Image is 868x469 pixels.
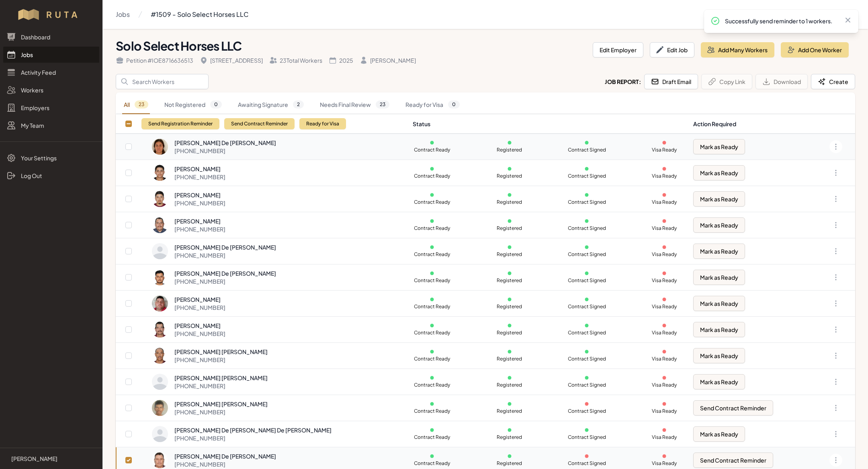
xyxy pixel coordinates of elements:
[645,434,684,440] p: Visa Ready
[174,400,268,408] div: [PERSON_NAME] [PERSON_NAME]
[224,118,295,129] button: Send Contract Reminder
[174,460,276,468] div: [PHONE_NUMBER]
[11,455,57,463] p: [PERSON_NAME]
[3,47,99,63] a: Jobs
[293,100,304,109] span: 2
[567,173,606,179] p: Contract Signed
[693,217,745,233] button: Mark as Ready
[490,277,529,284] p: Registered
[413,382,451,388] p: Contract Ready
[174,295,225,303] div: [PERSON_NAME]
[490,225,529,231] p: Registered
[567,434,606,440] p: Contract Signed
[688,114,813,134] th: Action Required
[645,277,684,284] p: Visa Ready
[644,74,698,89] button: Draft Email
[174,199,225,207] div: [PHONE_NUMBER]
[645,199,684,205] p: Visa Ready
[593,42,643,57] button: Edit Employer
[693,348,745,363] button: Mark as Ready
[3,150,99,166] a: Your Settings
[693,426,745,442] button: Mark as Ready
[174,251,276,259] div: [PHONE_NUMBER]
[174,191,225,199] div: [PERSON_NAME]
[413,303,451,310] p: Contract Ready
[413,225,451,231] p: Contract Ready
[408,114,689,134] th: Status
[116,56,193,64] div: Petition # IOE8716636513
[174,225,225,233] div: [PHONE_NUMBER]
[141,118,219,129] button: Send Registration Reminder
[693,296,745,311] button: Mark as Ready
[567,303,606,310] p: Contract Signed
[174,374,268,382] div: [PERSON_NAME] [PERSON_NAME]
[725,17,837,25] p: Successfully send reminder to 1 workers.
[693,270,745,285] button: Mark as Ready
[174,277,276,285] div: [PHONE_NUMBER]
[3,29,99,45] a: Dashboard
[490,408,529,414] p: Registered
[645,303,684,310] p: Visa Ready
[200,56,263,64] div: [STREET_ADDRESS]
[413,356,451,362] p: Contract Ready
[174,165,225,173] div: [PERSON_NAME]
[376,100,389,109] span: 23
[174,408,268,416] div: [PHONE_NUMBER]
[413,147,451,153] p: Contract Ready
[413,460,451,467] p: Contract Ready
[360,56,416,64] div: [PERSON_NAME]
[693,244,745,259] button: Mark as Ready
[174,348,268,356] div: [PERSON_NAME] [PERSON_NAME]
[3,117,99,133] a: My Team
[122,96,150,114] a: All
[567,199,606,205] p: Contract Signed
[567,277,606,284] p: Contract Signed
[17,8,86,21] img: Workflow
[236,96,305,114] a: Awaiting Signature
[693,139,745,154] button: Mark as Ready
[693,322,745,337] button: Mark as Ready
[567,460,606,467] p: Contract Signed
[174,269,276,277] div: [PERSON_NAME] De [PERSON_NAME]
[645,225,684,231] p: Visa Ready
[567,147,606,153] p: Contract Signed
[413,408,451,414] p: Contract Ready
[567,251,606,258] p: Contract Signed
[645,356,684,362] p: Visa Ready
[3,82,99,98] a: Workers
[811,74,855,89] button: Create
[645,408,684,414] p: Visa Ready
[490,434,529,440] p: Registered
[413,434,451,440] p: Contract Ready
[781,42,849,57] button: Add One Worker
[210,100,222,109] span: 0
[174,139,276,147] div: [PERSON_NAME] De [PERSON_NAME]
[755,74,808,89] button: Download
[693,374,745,389] button: Mark as Ready
[6,455,96,463] a: [PERSON_NAME]
[413,251,451,258] p: Contract Ready
[174,303,225,311] div: [PHONE_NUMBER]
[490,303,529,310] p: Registered
[567,225,606,231] p: Contract Signed
[645,251,684,258] p: Visa Ready
[3,100,99,116] a: Employers
[490,251,529,258] p: Registered
[567,330,606,336] p: Contract Signed
[693,165,745,180] button: Mark as Ready
[174,452,276,460] div: [PERSON_NAME] De [PERSON_NAME]
[174,243,276,251] div: [PERSON_NAME] De [PERSON_NAME]
[490,330,529,336] p: Registered
[299,118,346,129] button: Ready for Visa
[269,56,322,64] div: 23 Total Workers
[174,356,268,364] div: [PHONE_NUMBER]
[413,199,451,205] p: Contract Ready
[151,6,248,23] a: #1509 - Solo Select Horses LLC
[413,173,451,179] p: Contract Ready
[174,330,225,338] div: [PHONE_NUMBER]
[567,408,606,414] p: Contract Signed
[650,42,694,57] button: Edit Job
[693,400,773,416] button: Send Contract Reminder
[135,100,148,109] span: 23
[567,356,606,362] p: Contract Signed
